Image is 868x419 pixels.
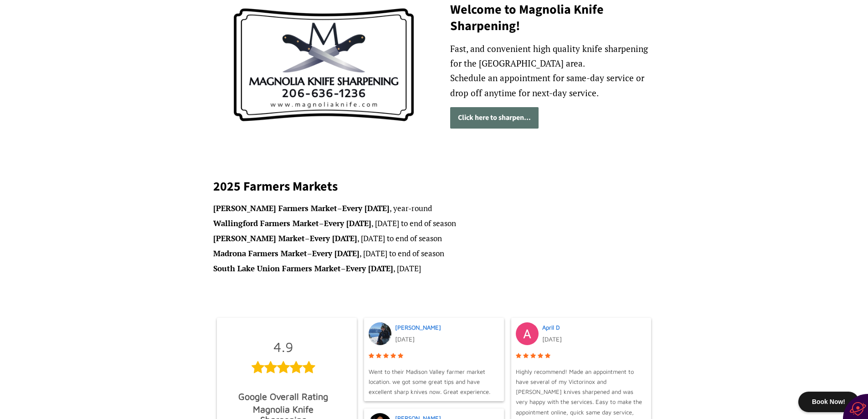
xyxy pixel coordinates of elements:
span:  [545,351,550,361]
div: Google Overall Rating [233,389,334,404]
span:  [252,361,264,374]
strong: Every [DATE] [346,263,393,274]
strong: South Lake Union Farmers Market [213,263,341,274]
a: 4.9 [228,330,338,384]
span:  [538,351,543,361]
li: – , [DATE] to end of season [213,232,655,245]
strong: Every [DATE] [312,248,360,259]
strong: Every [DATE] [310,233,357,243]
span:  [523,351,529,361]
div: Book Now! [798,392,859,412]
span:  [264,361,277,374]
strong: Every [DATE] [324,218,371,228]
h2: 2025 Farmers Markets [213,178,655,195]
h2: Welcome to Magnolia Knife Sharpening! [450,1,655,35]
span:  [277,361,290,374]
span:  [383,351,389,361]
li: – , year-round [213,202,655,215]
span:  [390,351,396,361]
div: [DATE] [394,332,499,346]
li: – , [DATE] to end of season [213,217,655,230]
li: – , [DATE] to end of season [213,247,655,260]
p: Fast, and convenient high quality knife sharpening for the [GEOGRAPHIC_DATA] area. Schedule an ap... [450,41,655,100]
span: Went to their Madison Valley farmer market location. we got some great tips and have excellent sh... [369,367,499,397]
strong: Every [DATE] [342,203,390,213]
strong: [PERSON_NAME] Market [213,233,305,243]
img: Post image [516,322,539,345]
span:  [369,351,374,361]
img: Post image [369,322,391,345]
span:  [398,351,403,361]
span:  [516,351,521,361]
span:  [303,361,315,374]
span:  [290,361,303,374]
a: [PERSON_NAME] [395,324,441,331]
span:  [376,351,381,361]
li: – , [DATE] [213,262,655,275]
strong: Madrona Farmers Market [213,248,307,259]
div: [DATE] [541,332,647,346]
a: Click here to sharpen... [450,107,539,129]
span:  [530,351,536,361]
a: April D [542,324,560,331]
strong: Wallingford Farmers Market [213,218,319,228]
div: 4.9 [233,334,334,380]
strong: [PERSON_NAME] Farmers Market [213,203,337,213]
